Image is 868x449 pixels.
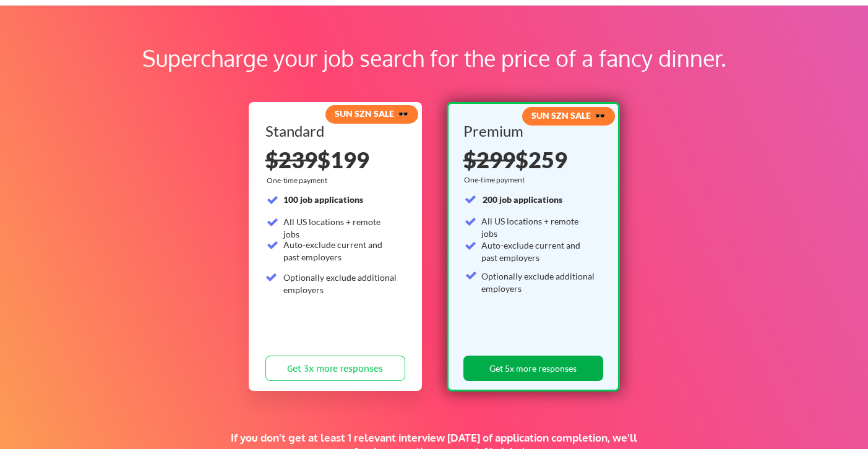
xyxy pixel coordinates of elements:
s: $299 [463,146,515,173]
div: Supercharge your job search for the price of a fancy dinner. [79,41,789,75]
div: Optionally exclude additional employers [283,272,398,296]
button: Get 3x more responses [265,356,405,381]
div: Auto-exclude current and past employers [283,239,398,263]
div: Premium [463,124,599,139]
div: Optionally exclude additional employers [481,270,596,294]
s: $239 [265,146,317,173]
button: Get 5x more responses [463,356,603,381]
div: $199 [265,148,405,171]
div: One-time payment [267,176,331,186]
div: Standard [265,124,401,139]
div: One-time payment [464,175,528,185]
strong: 100 job applications [283,194,363,205]
strong: SUN SZN SALE 🕶️ [531,110,605,121]
strong: 200 job applications [483,194,562,205]
div: $259 [463,148,599,171]
div: All US locations + remote jobs [283,216,398,240]
strong: SUN SZN SALE 🕶️ [335,108,408,119]
div: Auto-exclude current and past employers [481,239,596,263]
div: All US locations + remote jobs [481,215,596,239]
